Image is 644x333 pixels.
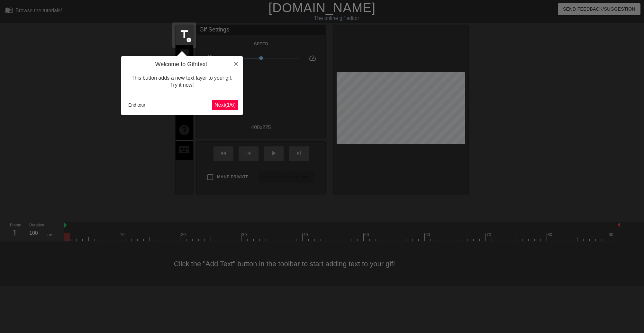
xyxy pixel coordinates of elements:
div: This button adds a new text layer to your gif. Try it now! [126,68,238,95]
button: Next [212,100,238,110]
h4: Welcome to Gifntext! [126,61,238,68]
button: End tour [126,100,148,110]
button: Close [229,56,243,71]
span: Next ( 1 / 6 ) [214,102,236,108]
